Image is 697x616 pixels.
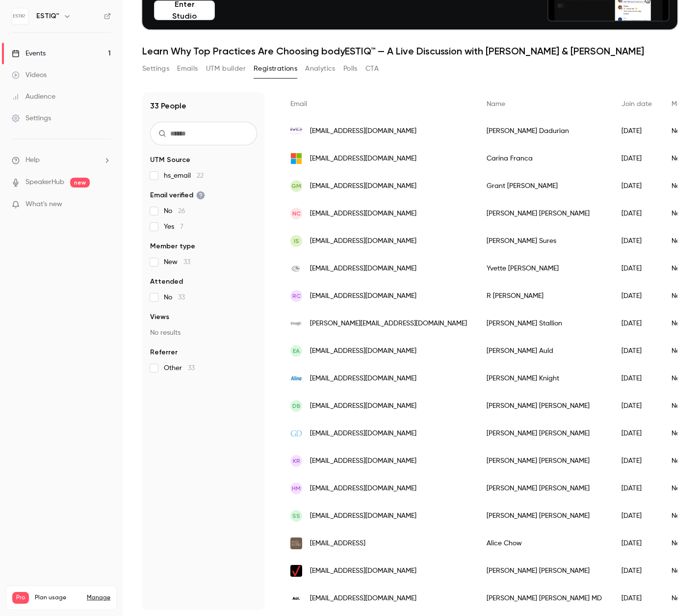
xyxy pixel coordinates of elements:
button: Settings [142,61,169,77]
div: [DATE] [612,145,662,172]
span: 26 [178,208,185,214]
span: [EMAIL_ADDRESS][DOMAIN_NAME] [310,456,416,466]
div: [DATE] [612,392,662,420]
span: Views [150,312,169,322]
span: hs_email [164,171,204,181]
div: [DATE] [612,200,662,227]
span: Attended [150,277,183,287]
span: 22 [197,172,204,179]
span: [EMAIL_ADDRESS][DOMAIN_NAME] [310,593,416,604]
img: live.com [290,153,302,164]
img: mdbeautylabs.com [290,125,302,137]
span: Help [26,155,40,165]
button: Emails [177,61,198,77]
span: [PERSON_NAME][EMAIL_ADDRESS][DOMAIN_NAME] [310,319,467,329]
div: [DATE] [612,172,662,200]
span: 33 [183,259,190,266]
div: [PERSON_NAME] [PERSON_NAME] [477,502,612,530]
div: [DATE] [612,447,662,475]
span: Email [290,101,307,107]
span: [EMAIL_ADDRESS][DOMAIN_NAME] [310,374,416,384]
span: [EMAIL_ADDRESS][DOMAIN_NAME] [310,181,416,191]
img: goldmandermatology.com [290,428,302,439]
div: [DATE] [612,475,662,502]
span: Join date [621,101,652,107]
button: Enter Studio [154,0,215,20]
button: CTA [365,61,379,77]
span: [EMAIL_ADDRESS][DOMAIN_NAME] [310,236,416,246]
span: GM [291,182,301,190]
div: Yvette [PERSON_NAME] [477,255,612,282]
span: Yes [164,222,183,232]
div: [DATE] [612,227,662,255]
button: UTM builder [206,61,246,77]
div: Events [12,49,46,58]
div: [DATE] [612,420,662,447]
div: [DATE] [612,282,662,310]
section: facet-groups [150,155,257,373]
span: Name [487,101,505,107]
span: Referrer [150,348,178,357]
span: [EMAIL_ADDRESS][DOMAIN_NAME] [310,291,416,301]
img: olivehealthfl.com [290,263,302,274]
li: help-dropdown-opener [12,155,111,165]
div: [PERSON_NAME] [PERSON_NAME] [477,200,612,227]
span: 7 [180,223,183,230]
span: new [70,178,90,187]
span: DB [292,402,301,410]
img: alinamedical.com [290,373,302,384]
span: Pro [12,592,29,604]
span: Plan usage [35,594,81,602]
button: Polls [343,61,358,77]
span: EA [293,347,300,355]
div: Settings [12,113,51,123]
span: [EMAIL_ADDRESS][DOMAIN_NAME] [310,566,416,576]
span: HM [292,484,301,493]
div: [PERSON_NAME] Auld [477,337,612,365]
span: KR [293,456,300,465]
div: [DATE] [612,255,662,282]
img: aol.com [290,592,302,604]
span: [EMAIL_ADDRESS][DOMAIN_NAME] [310,401,416,411]
span: [EMAIL_ADDRESS][DOMAIN_NAME] [310,346,416,356]
div: Alice Chow [477,530,612,557]
div: [PERSON_NAME] [PERSON_NAME] [477,392,612,420]
span: Email verified [150,190,205,200]
span: Member type [150,241,195,251]
a: Manage [87,594,110,602]
div: [DATE] [612,557,662,585]
div: [PERSON_NAME] [PERSON_NAME] [477,447,612,475]
span: [EMAIL_ADDRESS][DOMAIN_NAME] [310,429,416,439]
span: IS [294,237,299,245]
span: [EMAIL_ADDRESS][DOMAIN_NAME] [310,209,416,219]
div: [DATE] [612,310,662,337]
div: R [PERSON_NAME] [477,282,612,310]
span: [EMAIL_ADDRESS][DOMAIN_NAME] [310,126,416,136]
div: [PERSON_NAME] [PERSON_NAME] MD [477,585,612,612]
div: Videos [12,70,47,80]
span: NC [292,209,301,218]
div: [PERSON_NAME] [PERSON_NAME] [477,420,612,447]
button: Registrations [254,61,297,77]
div: [PERSON_NAME] [PERSON_NAME] [477,475,612,502]
div: [DATE] [612,585,662,612]
span: UTM Source [150,155,190,165]
div: [DATE] [612,365,662,392]
span: [EMAIL_ADDRESS] [310,538,365,549]
div: [DATE] [612,337,662,365]
span: SS [292,511,300,520]
div: Carina Franca [477,145,612,172]
span: [EMAIL_ADDRESS][DOMAIN_NAME] [310,511,416,521]
h1: Learn Why Top Practices Are Choosing bodyESTIQ™ — A Live Discussion with [PERSON_NAME] & [PERSON_... [142,45,677,57]
img: estiq.ai [290,537,302,549]
span: What's new [26,199,62,210]
span: 33 [178,294,185,301]
span: RC [292,292,301,300]
img: verizon.net [290,565,302,577]
div: [DATE] [612,530,662,557]
span: [EMAIL_ADDRESS][DOMAIN_NAME] [310,483,416,494]
div: [DATE] [612,117,662,145]
span: Other [164,363,195,373]
div: [PERSON_NAME] [PERSON_NAME] [477,557,612,585]
div: Audience [12,92,55,102]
